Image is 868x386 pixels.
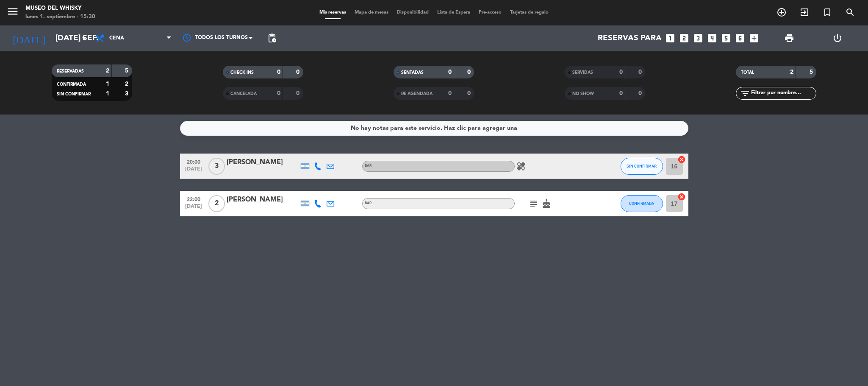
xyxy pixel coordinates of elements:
span: BAR [365,164,372,168]
span: [DATE] [183,204,204,213]
span: RE AGENDADA [401,92,433,96]
strong: 0 [467,90,472,96]
i: exit_to_app [799,7,810,17]
strong: 1 [106,91,109,97]
strong: 2 [106,68,109,74]
div: [PERSON_NAME] [227,194,299,205]
i: filter_list [740,88,750,98]
strong: 5 [125,68,130,74]
div: MUSEO DEL WHISKY [25,4,95,13]
strong: 2 [125,81,130,87]
strong: 0 [467,69,472,75]
span: CONFIRMADA [629,201,654,206]
span: print [784,33,794,43]
span: BAR [365,201,372,205]
span: SIN CONFIRMAR [627,164,657,168]
button: CONFIRMADA [621,195,663,212]
span: Disponibilidad [393,10,433,15]
button: menu [6,5,19,21]
strong: 0 [277,69,280,75]
span: Lista de Espera [433,10,474,15]
i: looks_one [665,33,676,44]
span: pending_actions [267,33,277,43]
span: SERVIDAS [572,70,593,75]
span: SENTADAS [401,70,424,75]
i: looks_4 [707,33,718,44]
i: add_circle_outline [776,7,787,17]
strong: 1 [106,81,109,87]
strong: 0 [448,90,452,96]
input: Filtrar por nombre... [750,89,816,98]
span: Mapa de mesas [350,10,393,15]
i: cancel [677,155,686,164]
strong: 0 [619,69,623,75]
span: CONFIRMADA [57,82,86,87]
button: SIN CONFIRMAR [621,158,663,175]
i: cake [541,199,552,209]
i: cancel [677,193,686,201]
i: looks_3 [693,33,704,44]
span: SIN CONFIRMAR [57,92,91,96]
strong: 3 [125,91,130,97]
i: subject [529,199,539,209]
strong: 0 [638,90,643,96]
strong: 2 [790,69,793,75]
i: turned_in_not [822,7,832,17]
i: arrow_drop_down [79,33,89,43]
span: CANCELADA [230,92,257,96]
i: healing [516,161,526,171]
span: 22:00 [183,194,204,204]
span: Reservas para [598,34,662,43]
span: TOTAL [741,70,754,75]
i: menu [6,5,19,18]
strong: 0 [296,69,301,75]
i: [DATE] [6,29,51,48]
span: Cena [109,35,124,41]
span: Mis reservas [315,10,350,15]
i: add_box [749,33,760,44]
strong: 5 [810,69,815,75]
span: 20:00 [183,157,204,166]
span: RESERVADAS [57,69,84,73]
span: Pre-acceso [474,10,506,15]
span: NO SHOW [572,92,594,96]
div: LOG OUT [813,25,862,51]
span: 2 [208,195,225,212]
div: [PERSON_NAME] [227,157,299,168]
strong: 0 [296,90,301,96]
i: power_settings_new [832,33,843,43]
div: No hay notas para este servicio. Haz clic para agregar una [351,123,517,133]
strong: 0 [638,69,643,75]
span: CHECK INS [230,70,254,75]
div: lunes 1. septiembre - 15:30 [25,13,95,21]
span: [DATE] [183,166,204,176]
i: looks_5 [721,33,732,44]
strong: 0 [619,90,623,96]
span: 3 [208,158,225,175]
i: looks_two [679,33,690,44]
i: search [845,7,855,17]
span: Tarjetas de regalo [506,10,553,15]
strong: 0 [277,90,280,96]
strong: 0 [448,69,452,75]
i: looks_6 [735,33,746,44]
